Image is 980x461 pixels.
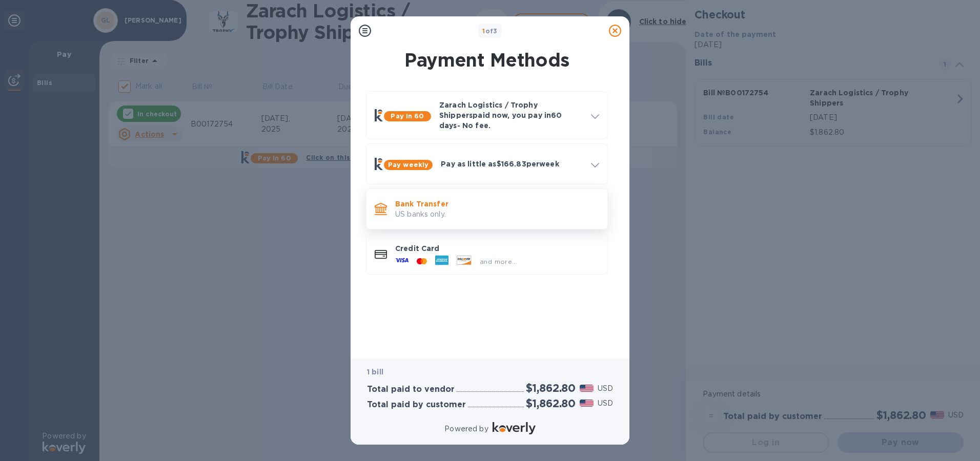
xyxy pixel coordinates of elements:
b: 1 bill [367,368,383,376]
p: Bank Transfer [395,199,599,209]
h2: $1,862.80 [526,397,576,410]
p: Powered by [444,424,488,434]
p: Credit Card [395,243,599,254]
h1: Payment Methods [364,49,610,71]
p: US banks only. [395,209,599,220]
h3: Total paid by customer [367,400,466,410]
img: Logo [493,422,536,434]
p: Zarach Logistics / Trophy Shippers paid now, you pay in 60 days - No fee. [439,100,583,131]
p: Pay as little as $166.83 per week [441,159,583,169]
b: Pay weekly [388,161,428,169]
p: USD [598,383,613,394]
p: USD [598,398,613,409]
img: USD [580,400,594,407]
b: of 3 [482,27,498,35]
b: Pay in 60 [391,112,424,120]
span: 1 [482,27,485,35]
h2: $1,862.80 [526,382,576,394]
img: USD [580,385,594,392]
h3: Total paid to vendor [367,385,455,394]
span: and more... [480,258,517,265]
